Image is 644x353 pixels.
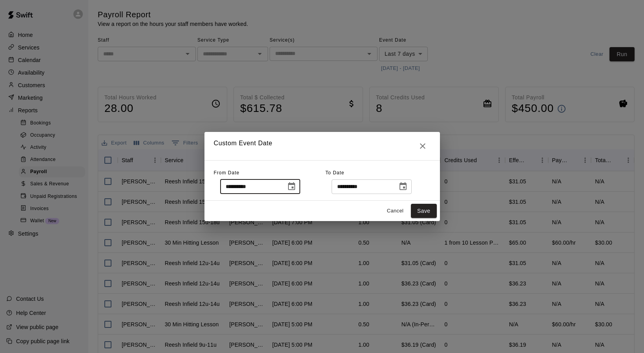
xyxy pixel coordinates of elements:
[411,204,437,218] button: Save
[415,138,431,154] button: Close
[214,170,240,176] span: From Date
[204,132,440,160] h2: Custom Event Date
[325,170,344,176] span: To Date
[395,179,411,194] button: Choose date, selected date is Sep 15, 2025
[284,179,299,194] button: Choose date, selected date is Sep 8, 2025
[383,205,408,217] button: Cancel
